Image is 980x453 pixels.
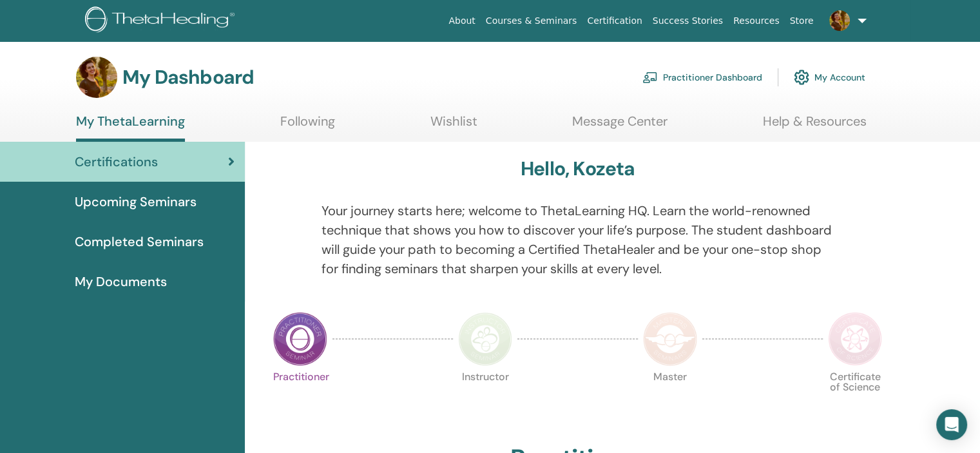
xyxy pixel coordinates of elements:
h3: My Dashboard [122,66,254,89]
a: Success Stories [648,9,728,33]
p: Certificate of Science [828,372,882,426]
img: chalkboard-teacher.svg [642,72,658,83]
a: My Account [794,63,865,92]
h3: Hello, Kozeta [521,157,635,180]
a: Wishlist [430,113,477,139]
span: Upcoming Seminars [75,192,197,211]
img: Certificate of Science [828,312,882,366]
p: Practitioner [273,372,327,426]
p: Your journey starts here; welcome to ThetaLearning HQ. Learn the world-renowned technique that sh... [322,201,834,278]
a: Help & Resources [763,113,867,139]
span: My Documents [75,272,167,291]
p: Master [643,372,697,426]
img: default.jpg [76,57,117,98]
img: logo.png [85,6,239,35]
a: My ThetaLearning [76,113,185,142]
a: Store [785,9,819,33]
img: default.jpg [829,10,850,31]
a: Following [280,113,335,139]
a: Certification [582,9,647,33]
a: Message Center [572,113,668,139]
a: Practitioner Dashboard [642,63,762,92]
img: Practitioner [273,312,327,366]
div: Open Intercom Messenger [936,409,967,440]
span: Certifications [75,152,158,171]
img: Master [643,312,697,366]
a: Courses & Seminars [481,9,582,33]
span: Completed Seminars [75,232,204,251]
a: Resources [728,9,785,33]
p: Instructor [458,372,512,426]
a: About [443,9,480,33]
img: Instructor [458,312,512,366]
img: cog.svg [794,66,809,88]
